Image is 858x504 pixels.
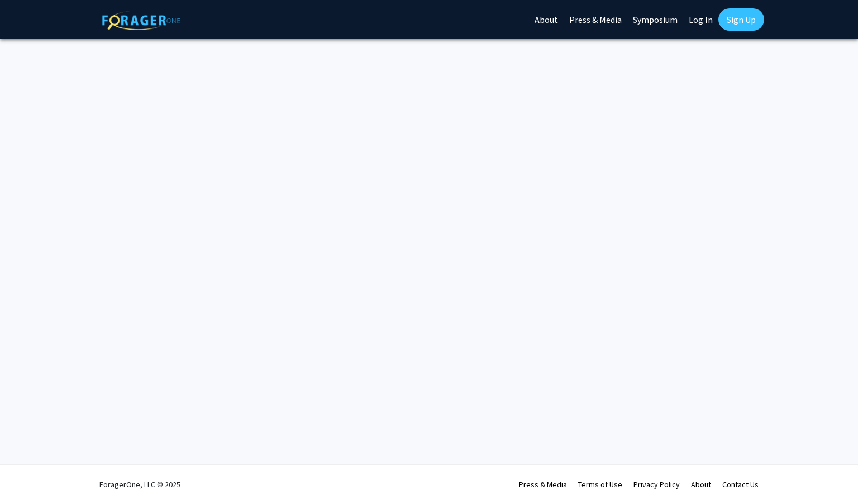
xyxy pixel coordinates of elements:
[99,465,180,504] div: ForagerOne, LLC © 2025
[633,479,680,489] a: Privacy Policy
[722,479,759,489] a: Contact Us
[718,8,764,31] a: Sign Up
[578,479,622,489] a: Terms of Use
[691,479,711,489] a: About
[102,11,180,30] img: ForagerOne Logo
[519,479,567,489] a: Press & Media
